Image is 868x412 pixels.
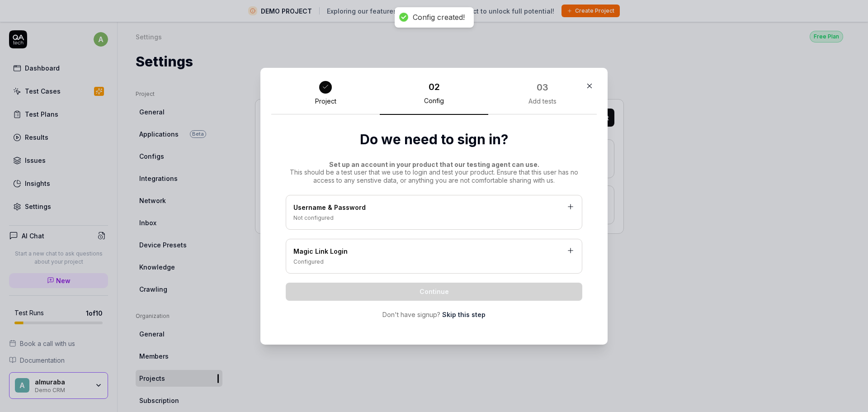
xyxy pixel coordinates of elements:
[293,203,575,214] div: Username & Password
[424,97,444,105] div: Config
[420,287,449,296] span: Continue
[582,79,597,93] button: Close Modal
[442,310,486,319] a: Skip this step
[329,160,539,168] span: Set up an account in your product that our testing agent can use.
[286,283,582,301] button: Continue
[528,97,557,105] div: Add tests
[429,80,440,94] div: 02
[293,246,575,258] div: Magic Link Login
[382,310,440,319] span: Don't have signup?
[315,97,336,105] div: Project
[286,160,582,184] div: This should be a test user that we use to login and test your product. Ensure that this user has ...
[293,214,575,222] div: Not configured
[537,80,548,94] div: 03
[286,129,582,149] h2: Do we need to sign in?
[413,13,465,22] div: Config created!
[293,258,575,266] div: Configured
